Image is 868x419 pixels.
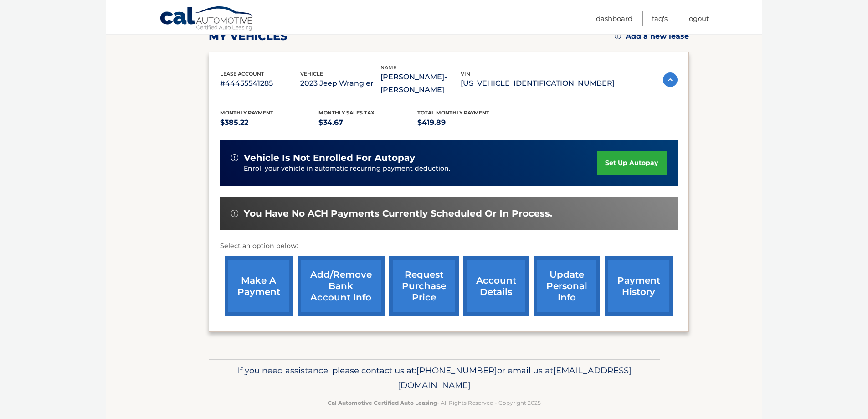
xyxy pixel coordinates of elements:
[605,256,673,316] a: payment history
[209,30,288,43] h2: my vehicles
[220,109,273,116] span: Monthly Payment
[220,116,319,129] p: $385.22
[300,71,323,77] span: vehicle
[597,151,666,175] a: set up autopay
[596,11,632,26] a: Dashboard
[328,399,437,406] strong: Cal Automotive Certified Auto Leasing
[461,77,615,90] p: [US_VEHICLE_IDENTIFICATION_NUMBER]
[298,256,385,316] a: Add/Remove bank account info
[389,256,459,316] a: request purchase price
[417,116,516,129] p: $419.89
[215,363,654,393] p: If you need assistance, please contact us at: or email us at
[215,398,654,408] p: - All Rights Reserved - Copyright 2025
[231,154,238,161] img: alert-white.svg
[318,116,417,129] p: $34.67
[417,109,489,116] span: Total Monthly Payment
[231,210,238,217] img: alert-white.svg
[615,32,689,41] a: Add a new lease
[244,152,415,164] span: vehicle is not enrolled for autopay
[615,33,621,39] img: add.svg
[687,11,709,26] a: Logout
[380,64,396,71] span: name
[244,164,597,174] p: Enroll your vehicle in automatic recurring payment deduction.
[663,72,678,87] img: accordion-active.svg
[461,71,470,77] span: vin
[159,6,255,32] a: Cal Automotive
[398,365,632,390] span: [EMAIL_ADDRESS][DOMAIN_NAME]
[225,256,293,316] a: make a payment
[416,365,497,376] span: [PHONE_NUMBER]
[318,109,375,116] span: Monthly sales Tax
[220,77,300,90] p: #44455541285
[463,256,529,316] a: account details
[300,77,380,90] p: 2023 Jeep Wrangler
[220,241,678,252] p: Select an option below:
[244,208,552,219] span: You have no ACH payments currently scheduled or in process.
[534,256,600,316] a: update personal info
[220,71,264,77] span: lease account
[380,71,461,96] p: [PERSON_NAME]-[PERSON_NAME]
[652,11,668,26] a: FAQ's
